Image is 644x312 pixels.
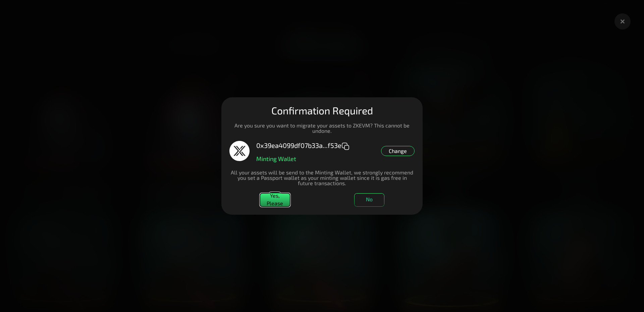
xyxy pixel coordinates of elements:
[229,170,415,186] p: All your assets will be send to the Minting Wallet, we strongly recommend you set a Passport wall...
[260,193,290,207] button: Yes, Please
[256,156,296,162] p: Minting Wallet
[381,146,415,156] div: Change
[256,140,350,150] p: 0x39ea4099df07b33a...f53e
[271,105,373,115] p: Confirmation Required
[354,193,384,207] button: No
[229,123,415,134] p: Are you sure you want to migrate your assets to ZKEVM? This cannot be undone.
